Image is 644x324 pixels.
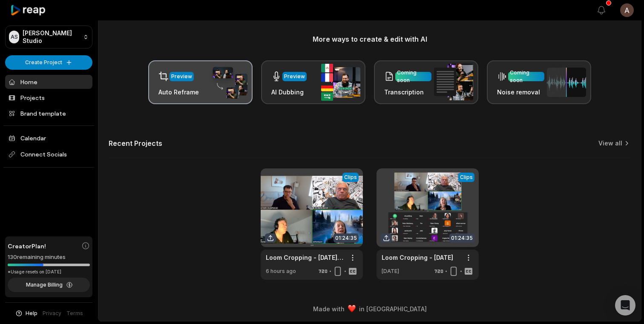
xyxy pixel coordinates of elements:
img: noise_removal.png [547,68,586,97]
div: *Usage resets on [DATE] [8,269,90,275]
div: AS [9,31,19,43]
a: Privacy [43,310,61,317]
a: Terms [66,310,83,317]
div: Preview [284,73,305,80]
div: Coming soon [510,69,543,84]
h2: Recent Projects [109,139,162,148]
a: Home [5,75,92,89]
div: Coming soon [397,69,430,84]
button: Manage Billing [8,278,90,292]
img: auto_reframe.png [208,66,247,99]
p: [PERSON_NAME] Studio [23,29,80,45]
a: Brand template [5,106,92,120]
a: Loom Cropping - [DATE]_1080p_cropped [266,253,344,262]
div: 130 remaining minutes [8,253,90,261]
span: Help [26,310,37,317]
h3: Transcription [384,88,431,97]
span: Connect Socials [5,147,92,162]
div: Made with in [GEOGRAPHIC_DATA] [106,304,633,313]
a: Loom Cropping - [DATE] [382,253,453,262]
button: Create Project [5,55,92,70]
div: Open Intercom Messenger [615,295,635,315]
div: Preview [171,73,192,80]
a: View all [598,139,622,148]
a: Calendar [5,131,92,145]
h3: Auto Reframe [158,88,199,97]
img: transcription.png [434,64,473,100]
h3: AI Dubbing [271,88,307,97]
a: Projects [5,91,92,105]
img: ai_dubbing.png [321,64,360,101]
h3: Noise removal [497,88,544,97]
h3: More ways to create & edit with AI [109,34,631,44]
button: Help [15,310,37,317]
img: heart emoji [348,305,356,313]
span: Creator Plan! [8,242,46,250]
